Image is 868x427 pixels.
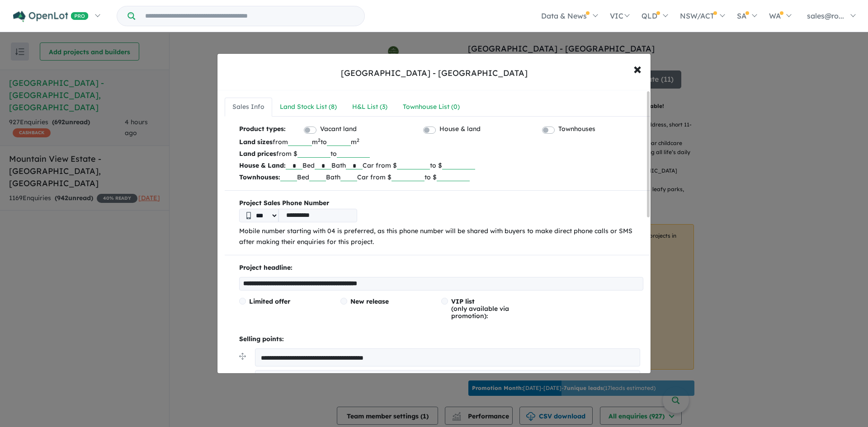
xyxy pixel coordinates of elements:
b: Product types: [239,124,286,136]
p: Mobile number starting with 04 is preferred, as this phone number will be shared with buyers to m... [239,226,643,248]
b: House & Land: [239,161,286,169]
p: Selling points: [239,334,643,345]
span: Limited offer [249,297,290,305]
img: Phone icon [246,212,251,219]
p: from $ to [239,148,643,160]
b: Townhouses: [239,173,280,181]
sup: 2 [357,137,359,143]
img: Openlot PRO Logo White [13,11,89,22]
span: × [633,59,642,78]
label: Townhouses [558,124,595,135]
p: Bed Bath Car from $ to $ [239,160,643,171]
span: (only available via promotion): [451,297,509,320]
div: Townhouse List ( 0 ) [403,102,460,113]
div: H&L List ( 3 ) [352,102,387,113]
span: New release [350,297,389,305]
p: from m to m [239,136,643,148]
p: Bed Bath Car from $ to $ [239,171,643,183]
b: Land prices [239,150,276,158]
b: Land sizes [239,138,273,146]
label: Vacant land [320,124,357,135]
img: drag.svg [239,353,246,360]
div: Land Stock List ( 8 ) [280,102,337,113]
span: VIP list [451,297,475,305]
span: sales@ro... [807,11,844,20]
sup: 2 [318,137,321,143]
div: [GEOGRAPHIC_DATA] - [GEOGRAPHIC_DATA] [341,67,528,79]
label: House & land [439,124,481,135]
b: Project Sales Phone Number [239,198,643,209]
div: Sales Info [232,102,264,113]
p: Project headline: [239,263,643,273]
input: Try estate name, suburb, builder or developer [137,6,363,26]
